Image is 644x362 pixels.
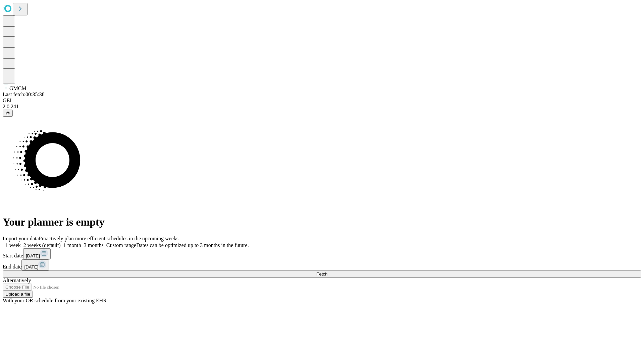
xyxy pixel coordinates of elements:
[23,248,51,259] button: [DATE]
[3,98,641,104] div: GEI
[3,291,33,298] button: Upload a file
[21,259,49,270] button: [DATE]
[84,242,104,248] span: 3 months
[3,236,39,241] span: Import your data
[3,270,641,278] button: Fetch
[5,242,21,248] span: 1 week
[3,104,641,110] div: 2.0.241
[24,264,38,269] span: [DATE]
[316,271,327,277] span: Fetch
[106,242,136,248] span: Custom range
[3,278,31,283] span: Alternatively
[63,242,81,248] span: 1 month
[5,111,10,116] span: @
[3,92,45,97] span: Last fetch: 00:35:38
[3,110,13,117] button: @
[3,259,641,270] div: End date
[136,242,249,248] span: Dates can be optimized up to 3 months in the future.
[39,236,180,241] span: Proactively plan more efficient schedules in the upcoming weeks.
[26,253,40,258] span: [DATE]
[3,216,641,228] h1: Your planner is empty
[9,85,26,91] span: GMCM
[3,298,107,303] span: With your OR schedule from your existing EHR
[23,242,61,248] span: 2 weeks (default)
[3,248,641,259] div: Start date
